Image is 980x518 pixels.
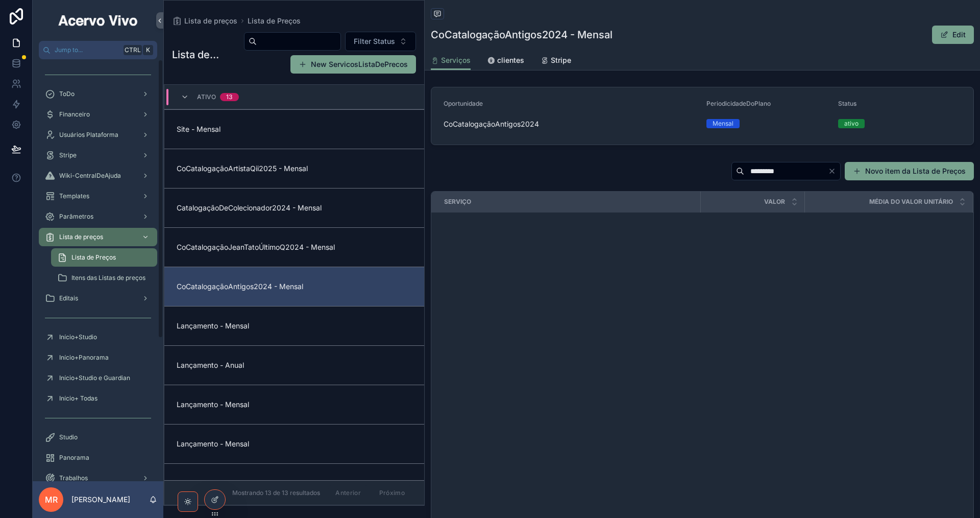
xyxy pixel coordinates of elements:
span: Lista de preços [184,16,237,26]
span: ativo [197,93,216,101]
a: Início+ Todas [39,389,157,408]
a: Lançamento - Anual [164,345,424,385]
span: MR [45,493,58,506]
span: Início+Studio e Guardian [59,374,130,382]
a: Parâmetros [39,207,157,226]
span: Templates [59,192,89,200]
span: CatalogaçãoDeColecionador2024 - Mensal [177,203,412,213]
span: Lançamento - Mensal [177,399,412,410]
span: Itens das Listas de preços [71,274,145,282]
span: CoCatalogaçãoAntigos2024 - Mensal [177,281,412,292]
span: Panorama [59,454,89,462]
span: CoCatalogaçãoAntigos2024 [444,119,698,129]
span: Início+ Todas [59,394,97,403]
a: Trabalhos [39,469,157,487]
span: Usuários Plataforma [59,131,118,139]
a: Stripe [541,51,571,72]
a: Panorama [39,449,157,467]
a: Usuários Plataforma [39,126,157,144]
span: Serviço [444,198,471,206]
a: Wiki-CentralDeAjuda [39,167,157,185]
a: Lançamento - Anual [164,463,424,503]
span: Site - Mensal [177,124,412,134]
span: Status [838,100,856,107]
span: Stripe [551,55,571,65]
img: App logo [57,12,139,29]
p: [PERSON_NAME] [71,495,130,505]
span: Média do valor unitário [869,198,953,206]
button: Edit [932,26,974,44]
button: Clear [828,167,840,175]
a: Studio [39,428,157,446]
h1: CoCatalogaçãoAntigos2024 - Mensal [431,28,612,42]
span: Editais [59,294,78,302]
a: Lançamento - Mensal [164,385,424,424]
span: Serviços [441,55,471,65]
div: 13 [226,93,233,101]
a: Lista de Preços [248,16,301,26]
span: Valor [764,198,785,206]
div: Mensal [713,119,733,128]
span: Lançamento - Anual [177,360,412,370]
a: Templates [39,187,157,205]
span: Parâmetros [59,213,93,221]
a: Lista de preços [172,16,237,26]
span: Oportunidade [444,100,483,107]
span: Studio [59,433,78,441]
a: Editais [39,289,157,308]
a: clientes [487,51,524,72]
div: scrollable content [33,59,163,481]
span: CoCatalogaçãoArtistaQii2025 - Mensal [177,163,412,174]
a: CoCatalogaçãoJeanTatoÚltimoQ2024 - Mensal [164,227,424,267]
a: Site - Mensal [164,109,424,149]
span: Início+Panorama [59,354,109,362]
span: Lançamento - Mensal [177,321,412,331]
span: K [144,46,152,54]
a: Stripe [39,146,157,164]
span: Filter Status [354,36,395,46]
h1: Lista de Preços [172,48,219,62]
span: clientes [497,55,524,65]
span: Financeiro [59,110,90,119]
a: CatalogaçãoDeColecionador2024 - Mensal [164,188,424,227]
span: Ctrl [124,45,142,55]
span: ToDo [59,90,75,98]
button: New ServicosListaDePrecos [290,55,416,74]
a: Início+Studio [39,328,157,346]
span: Lista de Preços [71,253,116,262]
a: Lançamento - Mensal [164,306,424,345]
a: Serviços [431,51,471,70]
span: Lista de preços [59,233,103,241]
button: Select Button [345,32,416,51]
span: Trabalhos [59,474,88,482]
div: ativo [844,119,859,128]
a: Financeiro [39,105,157,124]
button: Jump to...CtrlK [39,41,157,59]
span: Mostrando 13 de 13 resultados [232,489,320,497]
a: Lista de Preços [51,248,157,267]
span: Lançamento - Mensal [177,439,412,449]
a: CoCatalogaçãoArtistaQii2025 - Mensal [164,149,424,188]
span: Stripe [59,151,77,159]
span: CoCatalogaçãoJeanTatoÚltimoQ2024 - Mensal [177,242,412,252]
a: CoCatalogaçãoAntigos2024 - Mensal [164,267,424,306]
a: Itens das Listas de preços [51,269,157,287]
span: PeriodicidadeDoPlano [706,100,771,107]
span: Início+Studio [59,333,97,341]
a: Lançamento - Mensal [164,424,424,463]
a: Início+Studio e Guardian [39,369,157,387]
span: Wiki-CentralDeAjuda [59,172,121,180]
button: Novo item da Lista de Preços [845,162,974,180]
a: Início+Panorama [39,348,157,367]
span: Jump to... [55,46,119,54]
span: Lançamento - Anual [177,478,412,488]
a: Lista de preços [39,228,157,246]
a: ToDo [39,85,157,103]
